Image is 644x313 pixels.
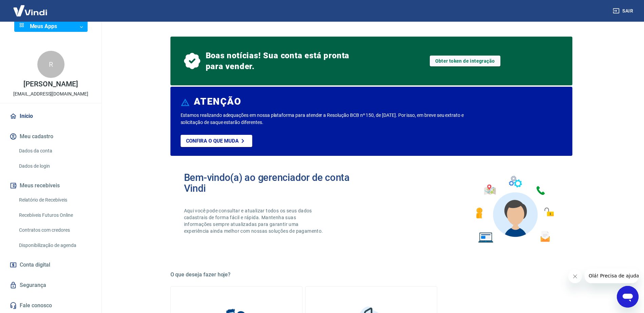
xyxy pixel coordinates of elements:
a: Segurança [8,278,93,293]
a: Conta digital [8,257,93,272]
button: Sair [611,5,636,17]
button: Meus recebíveis [8,178,93,193]
button: Meu cadastro [8,129,93,144]
a: Relatório de Recebíveis [16,193,93,207]
h2: Bem-vindo(a) ao gerenciador de conta Vindi [184,172,371,194]
p: Confira o que muda [186,138,239,144]
a: Obter token de integração [430,56,500,66]
p: [EMAIL_ADDRESS][DOMAIN_NAME] [13,90,88,98]
p: Estamos realizando adequações em nossa plataforma para atender a Resolução BCB nº 150, de [DATE].... [181,112,486,126]
a: Dados da conta [16,144,93,158]
p: [PERSON_NAME] [23,81,78,88]
a: Contratos com credores [16,223,93,237]
iframe: Mensagem da empresa [585,268,639,283]
span: Conta digital [20,260,50,270]
iframe: Fechar mensagem [568,270,582,283]
span: Boas notícias! Sua conta está pronta para vender. [206,50,352,72]
a: Fale conosco [8,298,93,313]
a: Início [8,109,93,124]
h5: O que deseja fazer hoje? [170,271,572,278]
h6: ATENÇÃO [194,98,241,105]
iframe: Botão para abrir a janela de mensagens [617,286,639,308]
span: Olá! Precisa de ajuda? [4,5,57,10]
p: Aqui você pode consultar e atualizar todos os seus dados cadastrais de forma fácil e rápida. Mant... [184,207,325,234]
img: Vindi [8,0,52,21]
a: Confira o que muda [181,135,252,147]
div: R [37,51,65,78]
a: Dados de login [16,159,93,173]
a: Disponibilização de agenda [16,238,93,252]
img: Imagem de um avatar masculino com diversos icones exemplificando as funcionalidades do gerenciado... [470,172,559,247]
a: Recebíveis Futuros Online [16,208,93,222]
